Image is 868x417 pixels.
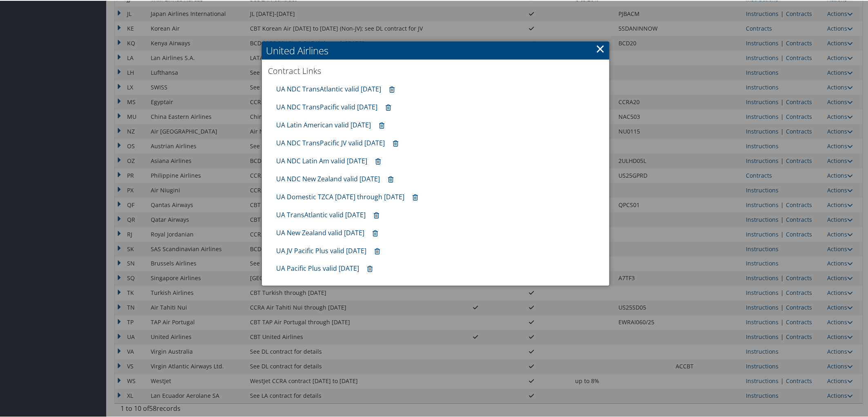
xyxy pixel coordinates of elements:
[384,171,397,186] a: Remove contract
[375,117,388,132] a: Remove contract
[276,210,366,219] a: UA TransAtlantic valid [DATE]
[276,120,371,129] a: UA Latin American valid [DATE]
[363,261,377,276] a: Remove contract
[276,263,359,272] a: UA Pacific Plus valid [DATE]
[276,156,367,165] a: UA NDC Latin Am valid [DATE]
[268,65,603,76] h3: Contract Links
[382,99,395,114] a: Remove contract
[276,192,404,201] a: UA Domestic TZCA [DATE] through [DATE]
[596,40,605,56] a: ×
[370,243,384,258] a: Remove contract
[389,135,402,150] a: Remove contract
[370,207,383,222] a: Remove contract
[408,189,422,204] a: Remove contract
[276,138,385,147] a: UA NDC TransPacific JV valid [DATE]
[276,227,364,236] a: UA New Zealand valid [DATE]
[368,225,382,240] a: Remove contract
[385,81,399,96] a: Remove contract
[276,245,366,254] a: UA JV Pacific Plus valid [DATE]
[262,41,609,59] h2: United Airlines
[276,102,377,111] a: UA NDC TransPacific valid [DATE]
[276,174,380,183] a: UA NDC New Zealand valid [DATE]
[276,84,381,93] a: UA NDC TransAtlantic valid [DATE]
[371,153,385,168] a: Remove contract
